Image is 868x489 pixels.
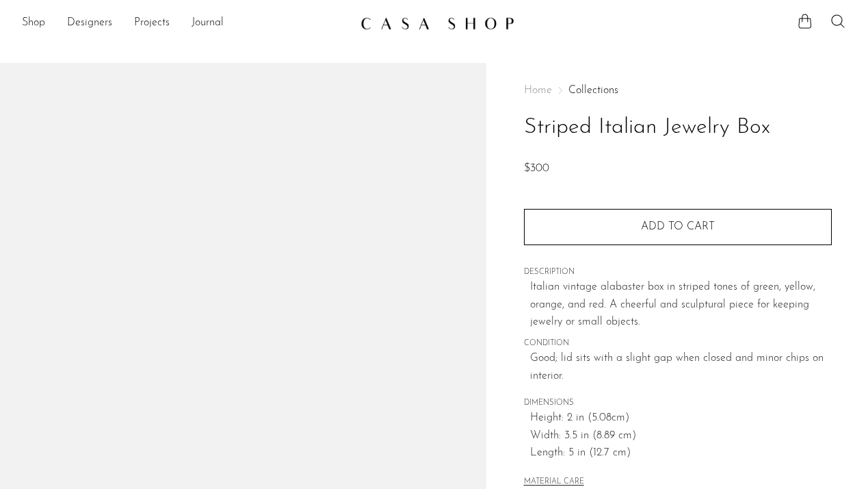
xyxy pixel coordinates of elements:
[524,477,584,488] button: MATERIAL CARE
[524,85,832,96] nav: Breadcrumbs
[524,338,832,350] span: CONDITION
[22,12,350,35] ul: NEW HEADER MENU
[530,410,832,427] span: Height: 2 in (5.08cm)
[524,163,549,174] span: $300
[524,110,832,145] h1: Striped Italian Jewelry Box
[524,209,832,244] button: Add to cart
[641,221,715,232] span: Add to cart
[134,14,170,32] a: Projects
[192,14,224,32] a: Journal
[530,427,832,445] span: Width: 3.5 in (8.89 cm)
[568,85,618,96] a: Collections
[530,279,832,331] p: Italian vintage alabaster box in striped tones of green, yellow, orange, and red. A cheerful and ...
[524,397,832,410] span: DIMENSIONS
[530,444,832,462] span: Length: 5 in (12.7 cm)
[524,85,552,96] span: Home
[22,14,45,32] a: Shop
[22,12,350,35] nav: Desktop navigation
[67,14,112,32] a: Designers
[530,350,832,385] span: Good; lid sits with a slight gap when closed and minor chips on interior.
[524,266,832,279] span: DESCRIPTION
